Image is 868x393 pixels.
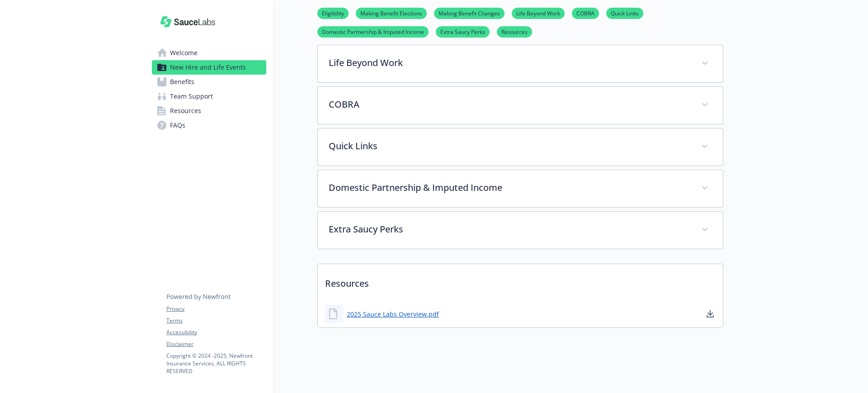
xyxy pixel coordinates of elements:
[436,27,490,36] a: Extra Saucy Perks
[152,89,266,104] a: Team Support
[318,264,723,298] p: Resources
[705,308,716,319] a: download document
[166,340,266,348] a: Disclaimer
[170,75,194,89] span: Benefits
[166,317,266,325] a: Terms
[329,139,690,153] p: Quick Links
[170,89,213,104] span: Team Support
[318,212,723,249] div: Extra Saucy Perks
[317,9,349,17] a: Eligibility
[318,45,723,82] div: Life Beyond Work
[572,9,599,17] a: COBRA
[329,223,690,236] p: Extra Saucy Perks
[152,46,266,60] a: Welcome
[434,9,505,17] a: Making Benefit Changes
[512,9,565,17] a: Life Beyond Work
[329,181,690,194] p: Domestic Partnership & Imputed Income
[329,98,690,111] p: COBRA
[152,104,266,118] a: Resources
[166,305,266,313] a: Privacy
[152,60,266,75] a: New Hire and Life Events
[347,309,439,319] a: 2025 Sauce Labs Overview.pdf
[317,27,429,36] a: Domestic Partnership & Imputed Income
[166,328,266,336] a: Accessibility
[497,27,532,36] a: Resources
[318,128,723,166] div: Quick Links
[170,46,198,60] span: Welcome
[606,9,643,17] a: Quick Links
[329,56,690,70] p: Life Beyond Work
[152,75,266,89] a: Benefits
[318,170,723,207] div: Domestic Partnership & Imputed Income
[152,118,266,133] a: FAQs
[166,352,266,375] p: Copyright © 2024 - 2025 , Newfront Insurance Services, ALL RIGHTS RESERVED
[170,104,201,118] span: Resources
[318,87,723,124] div: COBRA
[170,60,246,75] span: New Hire and Life Events
[170,118,185,133] span: FAQs
[356,9,427,17] a: Making Benefit Elections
